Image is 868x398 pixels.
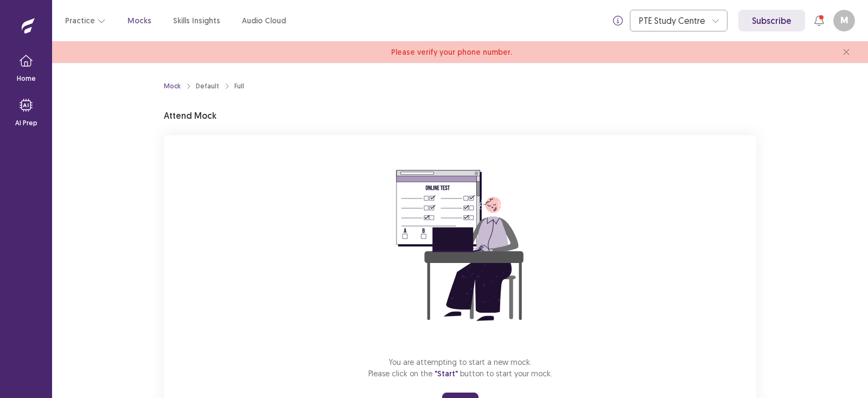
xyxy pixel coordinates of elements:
span: "Start" [435,369,458,378]
button: info [608,11,628,30]
div: PTE Study Centre [639,10,706,31]
a: Mock [164,81,181,91]
p: AI Prep [15,118,37,128]
p: Attend Mock [164,109,216,122]
img: attend-mock [362,148,558,343]
p: Home [17,74,36,84]
div: Default [196,81,219,91]
div: Full [234,81,244,91]
span: Please verify your phone number. [391,47,512,58]
a: Skills Insights [173,15,220,27]
a: Mocks [127,15,151,27]
a: Audio Cloud [242,15,286,27]
button: M [833,10,855,31]
nav: breadcrumb [164,81,244,91]
a: Subscribe [738,10,805,31]
button: Practice [65,11,106,30]
p: You are attempting to start a new mock. Please click on the button to start your mock. [368,356,552,380]
button: close [838,43,855,61]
